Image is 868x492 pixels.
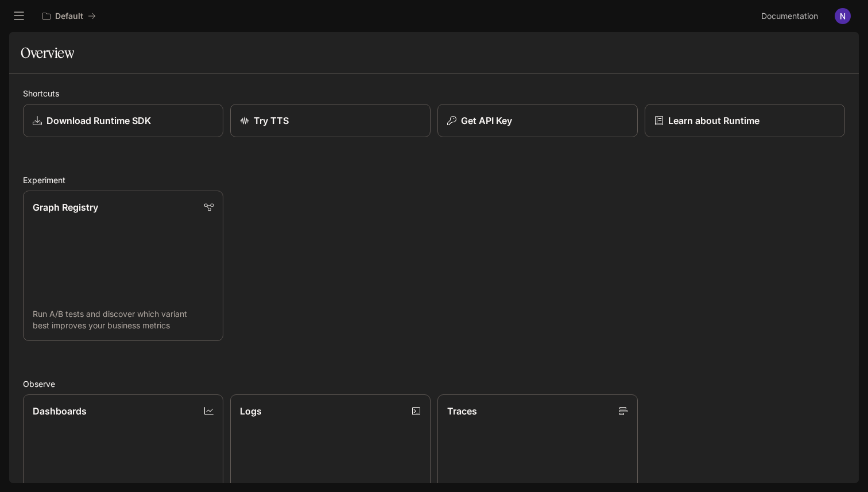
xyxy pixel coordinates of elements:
[37,5,101,28] button: All workspaces
[447,404,477,418] p: Traces
[33,404,87,418] p: Dashboards
[23,191,223,341] a: Graph RegistryRun A/B tests and discover which variant best improves your business metrics
[46,114,151,127] p: Download Runtime SDK
[55,11,83,21] p: Default
[9,6,29,26] button: open drawer
[23,378,845,390] h2: Observe
[668,114,759,127] p: Learn about Runtime
[33,200,98,214] p: Graph Registry
[254,114,289,127] p: Try TTS
[23,104,223,137] a: Download Runtime SDK
[761,9,818,24] span: Documentation
[437,104,638,137] button: Get API Key
[33,308,214,331] p: Run A/B tests and discover which variant best improves your business metrics
[831,5,854,28] button: User avatar
[757,5,827,28] a: Documentation
[835,8,851,24] img: User avatar
[230,104,431,137] a: Try TTS
[23,87,845,99] h2: Shortcuts
[21,41,74,64] h1: Overview
[23,174,845,186] h2: Experiment
[461,114,512,127] p: Get API Key
[645,104,845,137] a: Learn about Runtime
[240,404,262,418] p: Logs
